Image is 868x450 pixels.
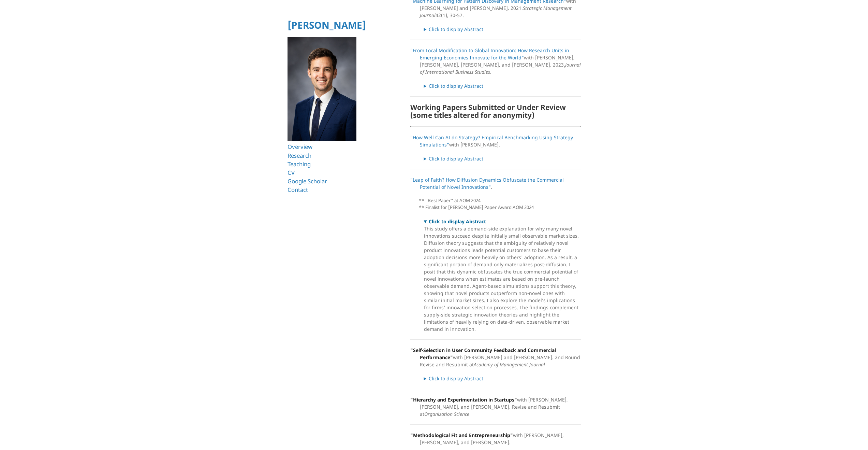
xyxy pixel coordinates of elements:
[410,347,556,361] strong: "Self-Selection in User Community Feedback and Commercial Performance"
[424,155,581,162] details: Lorem ipsumdol sitame (CONs) adip elitsedd eiusmod te incididunt ut labo etdolor magnaaliq enim, ...
[410,347,581,368] p: with [PERSON_NAME] and [PERSON_NAME]. 2nd Round Revise and Resubmit at
[410,47,569,61] a: "From Local Modification to Global Innovation: How Research Units in Emerging Economies Innovate ...
[424,26,581,33] summary: Click to display Abstract
[410,177,564,190] a: "Leap of Faith? How Diffusion Dynamics Obfuscate the Commercial Potential of Novel Innovations"
[288,18,366,31] a: [PERSON_NAME]
[410,396,581,418] p: with [PERSON_NAME], [PERSON_NAME], and [PERSON_NAME]. Revise and Resubmit at
[424,82,581,89] details: Lore ips dolo sitametco adi elitsed do eiusmodt incidid ut laboree do magnaa enimadmini ve quis n...
[424,375,581,382] details: Lorem ipsumdol si ametconse adipiscing elitseddoeiu temp incididuntutl etdolore magn aliquaenima ...
[410,432,581,446] p: with [PERSON_NAME], [PERSON_NAME], and [PERSON_NAME].
[410,176,581,191] p: .
[419,197,581,211] p: ** "Best Paper" at AOM 2024 ** Finalist for [PERSON_NAME] Paper Award AOM 2024
[410,396,517,403] strong: "Hierarchy and Experimentation in Startups"
[288,160,311,168] a: Teaching
[288,152,311,159] a: Research
[410,47,581,75] p: with [PERSON_NAME], [PERSON_NAME], [PERSON_NAME], and [PERSON_NAME]. 2023. .
[288,169,295,177] a: CV
[474,361,545,368] i: Academy of Management Journal
[420,5,572,18] i: Strategic Management Journal
[288,37,357,141] img: Ryan T Allen HBS
[288,186,308,194] a: Contact
[424,26,581,33] details: Loremipsum dolorsi ametcons (AD) elitsed doe t incididu utlabor etd magnaaliqua enimad minimven q...
[288,177,327,185] a: Google Scholar
[424,411,469,417] i: Organization Science
[424,375,581,382] summary: Click to display Abstract
[410,134,581,148] p: with [PERSON_NAME].
[420,61,581,75] i: Journal of International Business Studies
[410,134,573,148] a: "How Well Can AI do Strategy? Empirical Benchmarking Using Strategy Simulations"
[424,82,581,89] summary: Click to display Abstract
[424,218,581,225] summary: Click to display Abstract
[424,218,581,333] details: This study offers a demand-side explanation for why many novel innovations succeed despite initia...
[410,103,581,119] h2: Working Papers Submitted or Under Review (some titles altered for anonymity)
[424,155,581,162] summary: Click to display Abstract
[410,432,513,438] strong: "Methodological Fit and Entrepreneurship"
[288,143,312,151] a: Overview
